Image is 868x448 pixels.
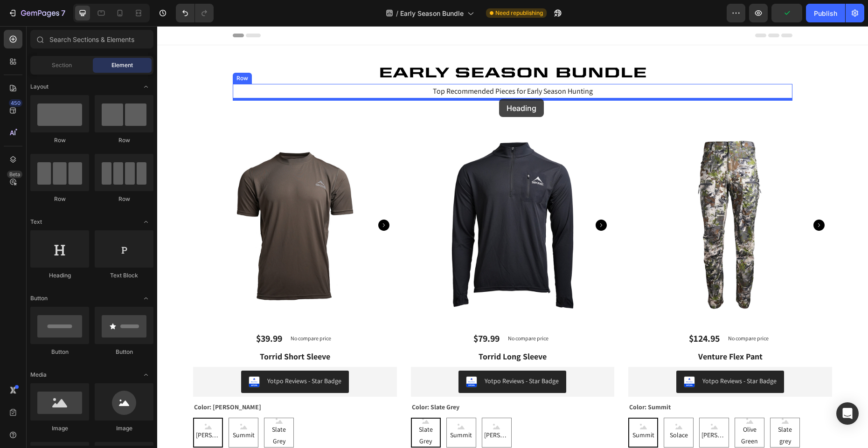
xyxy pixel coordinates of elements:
div: Beta [7,171,22,178]
div: Row [95,136,153,145]
div: 450 [9,99,22,107]
div: Button [30,348,89,356]
span: Text [30,218,42,226]
div: Undo/Redo [176,4,214,22]
span: Toggle open [139,291,153,306]
input: Search Sections & Elements [30,30,153,48]
span: / [396,8,398,18]
span: Early Season Bundle [400,8,464,18]
span: Toggle open [139,79,153,94]
span: Button [30,294,48,303]
span: Element [111,61,133,69]
iframe: To enrich screen reader interactions, please activate Accessibility in Grammarly extension settings [157,26,868,448]
div: Image [30,424,89,433]
div: Open Intercom Messenger [836,402,859,425]
div: Text Block [95,271,153,280]
span: Section [52,61,72,69]
span: Toggle open [139,214,153,229]
div: Row [95,195,153,203]
p: 7 [61,7,65,19]
div: Button [95,348,153,356]
div: Publish [814,8,837,18]
div: Heading [30,271,89,280]
span: Layout [30,83,49,91]
button: 7 [4,4,69,22]
div: Row [30,136,89,145]
span: Need republishing [495,9,543,17]
span: Media [30,371,47,379]
span: Toggle open [139,367,153,382]
div: Row [30,195,89,203]
button: Publish [806,4,845,22]
div: Image [95,424,153,433]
